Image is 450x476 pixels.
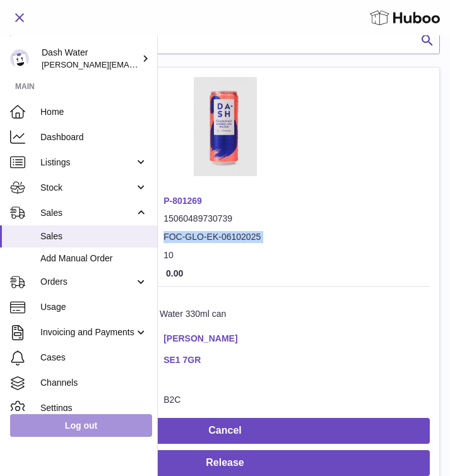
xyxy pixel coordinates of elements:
[40,326,134,338] span: Invoicing and Payments
[163,354,430,366] a: SE1 7GR
[40,131,148,143] span: Dashboard
[163,231,430,243] dd: FOC-GLO-EK-06102025
[42,47,139,71] div: Dash Water
[10,414,152,437] a: Log out
[40,276,134,288] span: Orders
[40,230,148,242] span: Sales
[40,402,148,414] span: Settings
[20,249,430,268] td: 10
[20,293,430,308] strong: Description
[40,301,148,313] span: Usage
[163,213,430,225] dd: 15060489730739
[42,59,248,69] span: [PERSON_NAME][EMAIL_ADDRESS][DOMAIN_NAME]
[20,450,430,476] button: Release
[163,394,430,406] dd: B2C
[40,207,134,219] span: Sales
[194,77,257,176] img: 103621724231836.png
[40,377,148,389] span: Channels
[40,106,148,118] span: Home
[20,308,430,320] div: 12x Grapefruit Flavoured Sparkling Water 330ml can
[163,196,202,206] a: P-801269
[40,182,134,194] span: Stock
[10,49,29,68] img: james@dash-water.com
[40,253,148,265] span: Add Manual Order
[40,352,148,364] span: Cases
[166,268,183,278] span: 0.00
[163,333,430,345] a: [PERSON_NAME]
[20,418,430,444] button: Cancel
[40,157,134,169] span: Listings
